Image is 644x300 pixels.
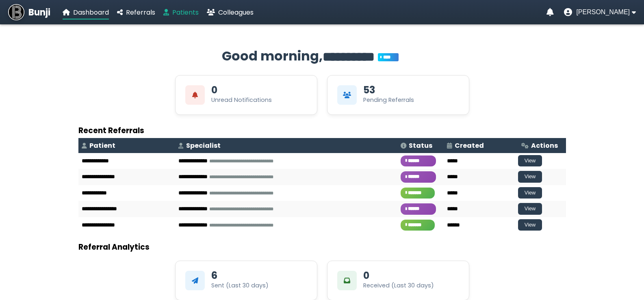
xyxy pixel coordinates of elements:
[378,53,399,61] span: You’re on Plus!
[397,138,444,153] th: Status
[8,4,24,20] img: Bunji Dental Referral Management
[211,85,217,95] div: 0
[327,75,469,115] div: View Pending Referrals
[175,138,397,153] th: Specialist
[518,219,542,231] button: View
[78,46,566,67] h2: Good morning,
[172,8,199,17] span: Patients
[175,75,317,115] div: View Unread Notifications
[73,8,109,17] span: Dashboard
[518,171,542,183] button: View
[363,281,434,290] div: Received (Last 30 days)
[78,241,566,253] h3: Referral Analytics
[518,203,542,215] button: View
[576,9,630,16] span: [PERSON_NAME]
[518,187,542,199] button: View
[117,7,155,17] a: Referrals
[363,96,414,104] div: Pending Referrals
[363,85,375,95] div: 53
[8,4,50,20] a: Bunji
[207,7,254,17] a: Colleagues
[78,138,175,153] th: Patient
[518,155,542,167] button: View
[163,7,199,17] a: Patients
[211,96,272,104] div: Unread Notifications
[63,7,109,17] a: Dashboard
[218,8,254,17] span: Colleagues
[211,281,269,290] div: Sent (Last 30 days)
[444,138,518,153] th: Created
[564,8,636,16] button: User menu
[518,138,566,153] th: Actions
[211,271,217,281] div: 6
[28,6,50,19] span: Bunji
[363,271,369,281] div: 0
[78,125,566,136] h3: Recent Referrals
[126,8,155,17] span: Referrals
[546,8,554,16] a: Notifications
